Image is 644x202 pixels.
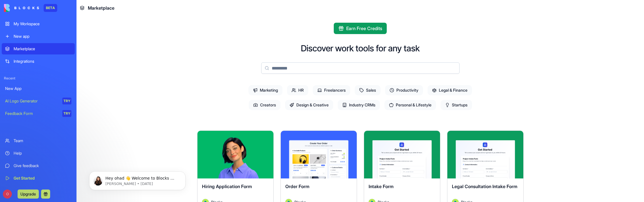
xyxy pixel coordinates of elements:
a: Give feedback [2,160,75,171]
div: New App [5,86,71,91]
a: New App [2,83,75,94]
div: Help [14,150,71,156]
a: Team [2,135,75,146]
a: Help [2,148,75,159]
span: Marketplace [88,5,114,11]
div: BETA [44,4,57,12]
span: Freelancers [313,85,350,95]
span: O [3,190,12,199]
div: Feedback Form [5,111,58,116]
iframe: Intercom notifications message [81,159,194,199]
div: TRY [62,98,71,104]
a: Upgrade [18,191,39,197]
span: Marketing [248,85,282,95]
span: Productivity [385,85,423,95]
span: Creators [249,100,280,110]
span: Order Form [285,184,309,189]
span: Hiring Application Form [202,184,252,189]
button: Earn Free Credits [334,23,387,34]
a: New app [2,31,75,42]
span: Legal & Finance [428,85,472,95]
div: Team [14,138,71,144]
a: AI Logo GeneratorTRY [2,95,75,107]
span: Intake Form [369,184,394,189]
div: AI Logo Generator [5,98,58,104]
span: Recent [2,76,75,81]
h2: Discover work tools for any task [301,43,420,53]
div: Marketplace [14,46,71,52]
div: Give feedback [14,163,71,169]
div: My Workspace [14,21,71,27]
a: My Workspace [2,18,75,30]
div: Get Started [14,175,71,181]
span: Earn Free Credits [346,25,382,32]
a: BETA [4,4,57,12]
img: logo [4,4,39,12]
a: Integrations [2,56,75,67]
span: Design & Creative [285,100,333,110]
div: TRY [62,110,71,117]
span: Sales [355,85,381,95]
span: Startups [441,100,472,110]
a: Feedback FormTRY [2,108,75,119]
div: Integrations [14,58,71,64]
span: Legal Consultation Intake Form [452,184,517,189]
div: New app [14,33,71,39]
span: HR [287,85,308,95]
span: Personal & Lifestyle [384,100,436,110]
a: Marketplace [2,43,75,54]
button: Upgrade [18,190,39,199]
a: Get Started [2,172,75,184]
span: Industry CRMs [338,100,380,110]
